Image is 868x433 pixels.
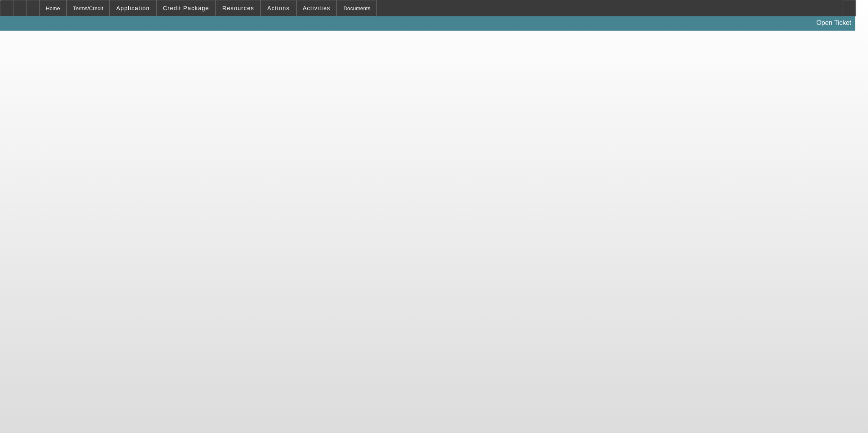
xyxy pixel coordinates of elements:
button: Activities [297,0,337,16]
button: Resources [216,0,260,16]
button: Actions [261,0,296,16]
span: Activities [303,5,331,11]
span: Resources [222,5,254,11]
button: Credit Package [157,0,215,16]
span: Actions [267,5,290,11]
button: Application [110,0,156,16]
a: Open Ticket [813,16,855,30]
span: Credit Package [163,5,209,11]
span: Application [116,5,150,11]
